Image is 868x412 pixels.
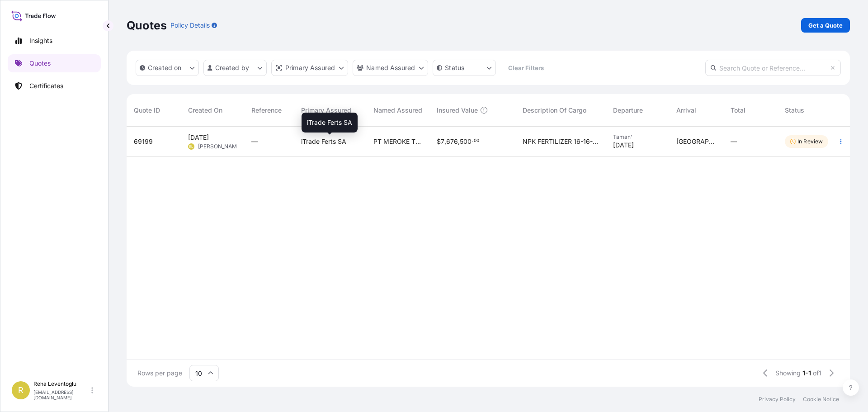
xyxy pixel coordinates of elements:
[170,21,210,30] p: Policy Details
[759,396,796,403] a: Privacy Policy
[33,380,90,388] p: Reha Leventoglu
[500,61,551,75] button: Clear Filters
[785,106,804,115] span: Status
[8,54,101,72] a: Quotes
[8,77,101,95] a: Certificates
[474,139,479,142] span: 00
[373,106,422,115] span: Named Assured
[301,137,346,146] span: iTrade Ferts SA
[444,138,446,145] span: ,
[29,81,63,90] p: Certificates
[797,138,823,145] p: In Review
[198,143,242,150] span: [PERSON_NAME]
[189,142,193,151] span: RL
[523,137,599,146] span: NPK FERTILIZER 16-16-16, Merek: Mutiara HS CODE : 3105.20 NET WEIGHT : 13,000.00 MT GROSS WEIGHT ...
[8,32,101,50] a: Insights
[373,137,422,146] span: PT MEROKE TETAP JAYA
[148,63,182,72] p: Created on
[433,60,496,76] button: certificateStatus Filter options
[441,138,444,145] span: 7
[613,133,662,141] span: Taman'
[446,138,458,145] span: 676
[366,63,415,72] p: Named Assured
[188,106,222,115] span: Created On
[188,133,209,142] span: [DATE]
[271,60,348,76] button: distributor Filter options
[801,18,850,33] a: Get a Quote
[472,139,473,142] span: .
[203,60,267,76] button: createdBy Filter options
[731,106,745,115] span: Total
[127,18,167,33] p: Quotes
[731,137,737,146] span: —
[508,63,544,72] p: Clear Filters
[460,138,472,145] span: 500
[523,106,586,115] span: Description Of Cargo
[251,137,258,146] span: —
[301,106,351,115] span: Primary Assured
[134,106,160,115] span: Quote ID
[705,60,841,76] input: Search Quote or Reference...
[353,60,428,76] button: cargoOwner Filter options
[676,137,716,146] span: [GEOGRAPHIC_DATA]
[29,36,52,45] p: Insights
[676,106,696,115] span: Arrival
[437,106,478,115] span: Insured Value
[458,138,460,145] span: ,
[136,60,199,76] button: createdOn Filter options
[613,141,634,150] span: [DATE]
[134,137,153,146] span: 69199
[775,369,801,378] span: Showing
[33,389,90,400] p: [EMAIL_ADDRESS][DOMAIN_NAME]
[813,369,821,378] span: of 1
[29,59,51,68] p: Quotes
[137,369,182,378] span: Rows per page
[808,21,843,30] p: Get a Quote
[307,118,352,127] span: iTrade Ferts SA
[251,106,282,115] span: Reference
[803,396,839,403] a: Cookie Notice
[445,63,464,72] p: Status
[285,63,335,72] p: Primary Assured
[802,369,811,378] span: 1-1
[215,63,250,72] p: Created by
[437,138,441,145] span: $
[18,386,24,395] span: R
[613,106,643,115] span: Departure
